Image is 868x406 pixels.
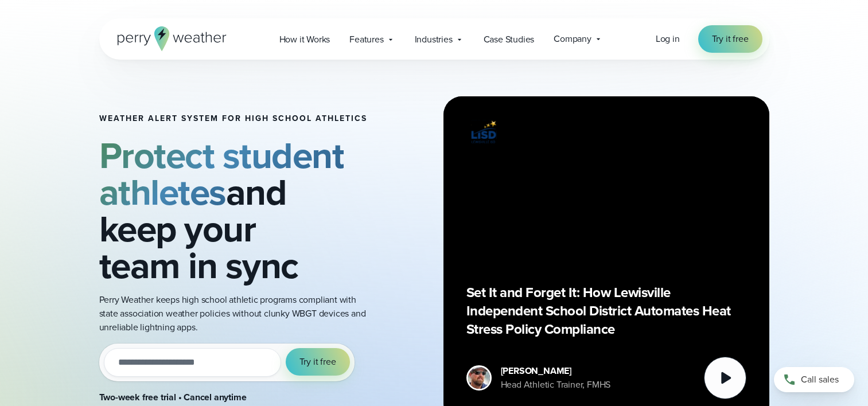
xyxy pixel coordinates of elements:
[299,355,336,369] span: Try it free
[554,32,591,46] span: Company
[99,391,247,404] strong: Two-week free trial • Cancel anytime
[466,283,746,338] p: Set It and Forget It: How Lewisville Independent School District Automates Heat Stress Policy Com...
[286,348,350,376] button: Try it free
[99,293,368,334] p: Perry Weather keeps high school athletic programs compliant with state association weather polici...
[656,32,680,46] a: Log in
[698,25,762,53] a: Try it free
[712,32,749,46] span: Try it free
[270,28,340,51] a: How it Works
[501,378,611,392] div: Head Athletic Trainer, FMHS
[484,33,535,46] span: Case Studies
[415,33,453,46] span: Industries
[466,119,501,145] img: Lewisville ISD logo
[279,33,330,46] span: How it Works
[474,28,544,51] a: Case Studies
[99,137,368,284] h2: and keep your team in sync
[501,364,611,378] div: [PERSON_NAME]
[99,114,368,123] h1: Weather Alert System for High School Athletics
[99,128,344,219] strong: Protect student athletes
[656,32,680,45] span: Log in
[349,33,383,46] span: Features
[801,373,839,387] span: Call sales
[468,367,490,389] img: cody-henschke-headshot
[774,367,854,392] a: Call sales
